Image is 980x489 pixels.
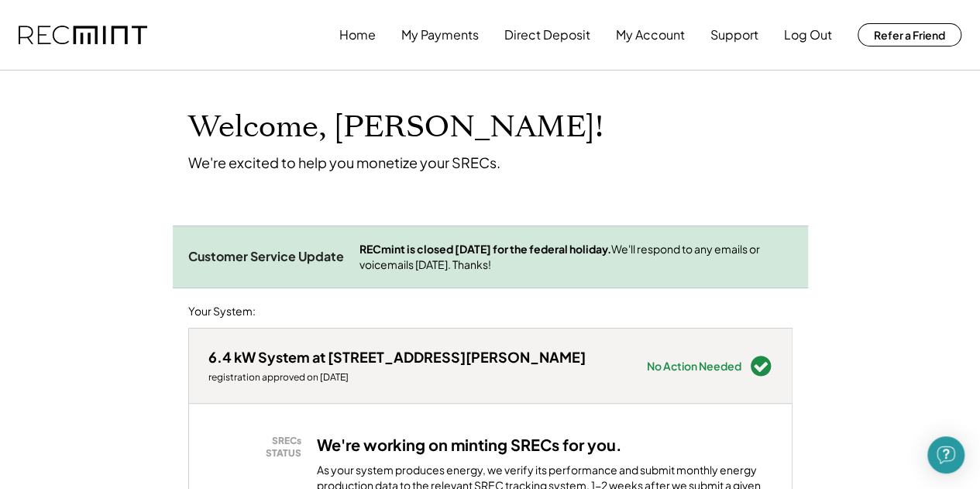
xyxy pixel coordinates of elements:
button: Refer a Friend [858,23,961,46]
div: No Action Needed [647,360,741,371]
button: Log Out [784,19,832,50]
div: 6.4 kW System at [STREET_ADDRESS][PERSON_NAME] [208,348,586,366]
div: SRECs STATUS [216,435,301,459]
div: registration approved on [DATE] [208,371,586,384]
div: We're excited to help you monetize your SRECs. [188,153,500,171]
button: My Payments [401,19,479,50]
strong: RECmint is closed [DATE] for the federal holiday. [359,242,611,256]
button: Direct Deposit [504,19,590,50]
button: My Account [616,19,685,50]
div: Your System: [188,304,256,319]
button: Support [710,19,758,50]
h1: Welcome, [PERSON_NAME]! [188,109,603,146]
div: Open Intercom Messenger [927,436,965,474]
button: Home [339,19,376,50]
div: Customer Service Update [188,249,344,265]
div: We'll respond to any emails or voicemails [DATE]. Thanks! [359,242,793,272]
img: recmint-logotype%403x.png [19,26,147,45]
h3: We're working on minting SRECs for you. [317,435,622,455]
